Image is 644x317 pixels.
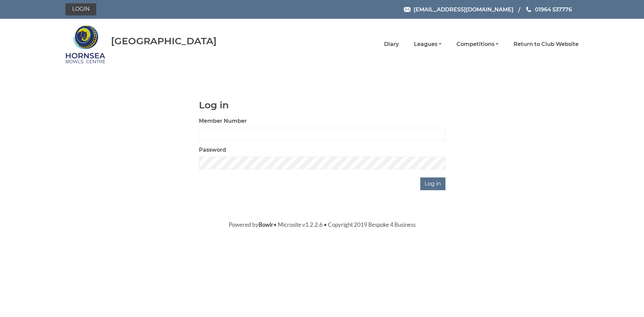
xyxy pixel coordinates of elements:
div: [GEOGRAPHIC_DATA] [111,36,217,46]
a: Diary [384,41,399,48]
img: Hornsea Bowls Centre [65,21,106,68]
label: Member Number [199,117,247,125]
a: Competitions [457,41,498,48]
a: Phone us 01964 537776 [525,5,572,14]
label: Password [199,146,226,154]
img: Phone us [526,7,531,12]
a: Email [EMAIL_ADDRESS][DOMAIN_NAME] [404,5,514,14]
span: Powered by • Microsite v1.2.2.6 • Copyright 2019 Bespoke 4 Business [229,221,416,228]
h1: Log in [199,100,445,110]
span: 01964 537776 [535,6,572,12]
a: Login [65,3,96,15]
img: Email [404,7,411,12]
a: Return to Club Website [514,41,579,48]
a: Bowlr [259,221,273,228]
input: Log in [420,177,445,190]
span: [EMAIL_ADDRESS][DOMAIN_NAME] [414,6,514,12]
a: Leagues [414,41,441,48]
